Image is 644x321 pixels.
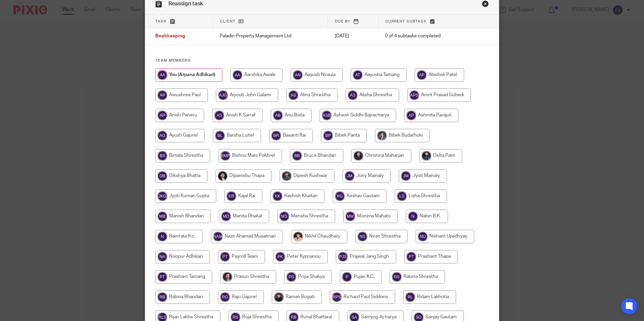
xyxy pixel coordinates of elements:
[335,33,372,39] p: [DATE]
[155,34,185,39] span: Bookkeeping
[168,1,203,6] span: Reassign task
[220,33,321,39] p: Paladin Property Management Ltd
[385,20,427,23] span: Current subtask
[155,58,489,63] h4: Team members
[335,20,350,23] span: Due by
[220,20,235,23] span: Client
[378,28,472,44] td: 0 of 4 subtasks completed
[482,0,489,9] a: Close this dialog window
[155,20,167,23] span: Task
